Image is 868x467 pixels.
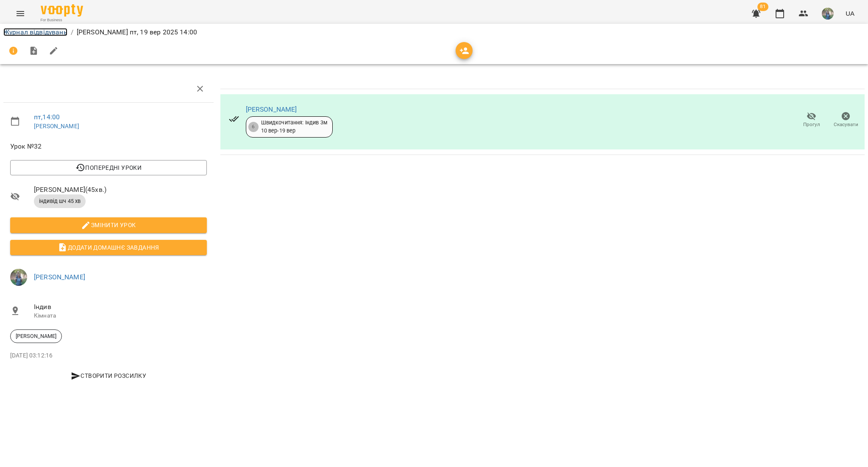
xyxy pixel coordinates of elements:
a: [PERSON_NAME] [246,105,297,113]
span: Додати домашнє завдання [17,242,200,253]
button: Menu [10,3,31,24]
span: UA [846,9,854,18]
button: Змінити урок [10,217,207,233]
span: For Business [41,17,83,23]
button: Попередні уроки [10,160,207,175]
span: Скасувати [834,121,858,128]
button: Скасувати [829,108,863,132]
div: [PERSON_NAME] [10,329,62,343]
span: [PERSON_NAME] [11,332,61,340]
li: / [71,27,73,37]
span: [PERSON_NAME] ( 45 хв. ) [34,185,207,195]
div: 6 [248,122,259,132]
button: Прогул [794,108,829,132]
span: індивід шч 45 хв [34,197,86,205]
p: [DATE] 03:12:16 [10,352,207,360]
button: Створити розсилку [10,368,207,383]
span: Попередні уроки [17,163,200,173]
p: Кімната [34,312,207,320]
img: de1e453bb906a7b44fa35c1e57b3518e.jpg [822,8,834,20]
span: Створити розсилку [14,371,203,381]
a: [PERSON_NAME] [34,123,79,129]
a: пт , 14:00 [34,113,60,121]
nav: breadcrumb [3,27,865,37]
a: Журнал відвідувань [3,28,67,36]
a: [PERSON_NAME] [34,273,85,281]
span: Змінити урок [17,220,200,230]
img: Voopty Logo [41,4,83,17]
p: [PERSON_NAME] пт, 19 вер 2025 14:00 [77,27,197,37]
span: 81 [757,3,768,11]
button: UA [842,6,858,21]
img: de1e453bb906a7b44fa35c1e57b3518e.jpg [10,269,27,286]
div: Швидкочитання: Індив 3м 10 вер - 19 вер [261,119,327,135]
button: Додати домашнє завдання [10,240,207,255]
span: Урок №32 [10,141,207,152]
span: Індив [34,302,207,312]
span: Прогул [803,121,820,128]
